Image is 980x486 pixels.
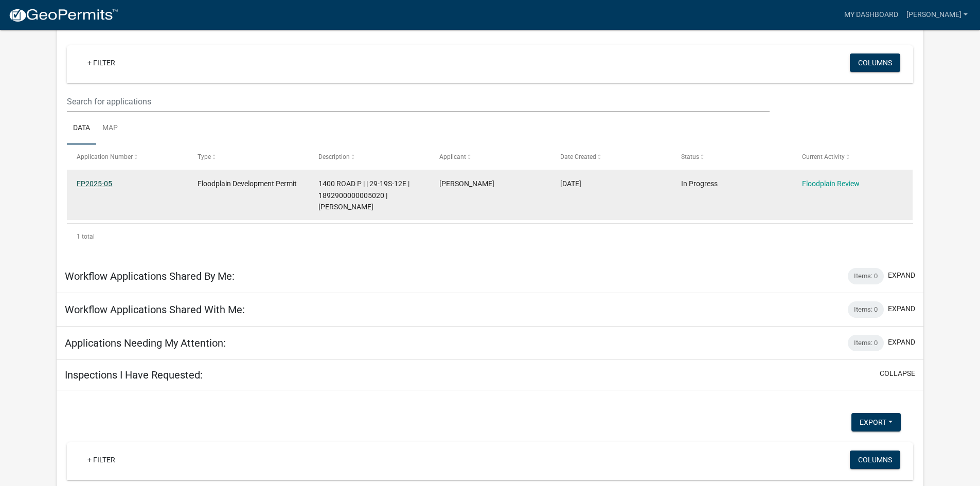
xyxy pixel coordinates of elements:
[67,112,96,145] a: Data
[840,5,902,25] a: My Dashboard
[888,337,915,348] button: expand
[77,179,112,188] a: FP2025-05
[848,335,884,351] div: Items: 0
[792,145,913,169] datatable-header-cell: Current Activity
[850,53,900,72] button: Columns
[188,145,309,169] datatable-header-cell: Type
[550,145,671,169] datatable-header-cell: Date Created
[67,224,913,249] div: 1 total
[851,413,901,431] button: Export
[439,153,466,160] span: Applicant
[65,337,226,349] h5: Applications Needing My Attention:
[79,451,123,469] a: + Filter
[848,268,884,284] div: Items: 0
[318,179,409,211] span: 1400 ROAD P | | 29-19S-12E | 1892900000005020 | Wayne Scritchfield
[96,112,124,145] a: Map
[848,301,884,318] div: Items: 0
[681,153,699,160] span: Status
[198,179,297,188] span: Floodplain Development Permit
[67,145,188,169] datatable-header-cell: Application Number
[681,179,718,188] span: In Progress
[67,91,769,112] input: Search for applications
[888,270,915,281] button: expand
[65,369,203,381] h5: Inspections I Have Requested:
[57,27,923,260] div: collapse
[79,53,123,72] a: + Filter
[439,179,494,188] span: Wayne
[560,179,581,188] span: 07/31/2025
[671,145,792,169] datatable-header-cell: Status
[198,153,211,160] span: Type
[880,368,915,379] button: collapse
[77,153,133,160] span: Application Number
[802,179,860,188] a: Floodplain Review
[850,451,900,469] button: Columns
[802,153,845,160] span: Current Activity
[888,303,915,314] button: expand
[318,153,350,160] span: Description
[65,303,245,316] h5: Workflow Applications Shared With Me:
[65,270,235,282] h5: Workflow Applications Shared By Me:
[560,153,596,160] span: Date Created
[902,5,972,25] a: [PERSON_NAME]
[309,145,430,169] datatable-header-cell: Description
[430,145,550,169] datatable-header-cell: Applicant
